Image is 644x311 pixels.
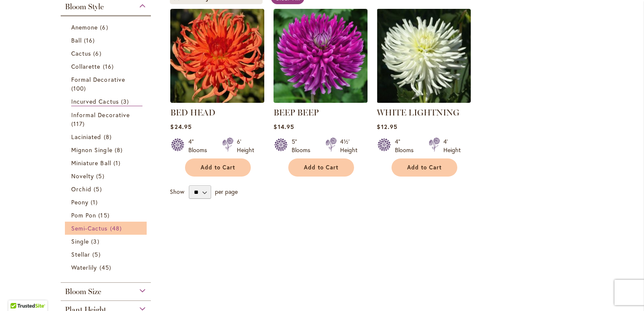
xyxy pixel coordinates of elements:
[170,188,184,196] span: Show
[71,237,89,245] span: Single
[274,107,319,118] a: BEEP BEEP
[71,145,142,154] a: Mignon Single 8
[115,145,125,154] span: 8
[71,250,90,258] span: Stellar
[71,198,89,206] span: Peony
[443,137,461,154] div: 4' Height
[71,111,130,119] span: Informal Decorative
[71,36,82,44] span: Ball
[292,137,315,154] div: 5" Blooms
[71,62,142,71] a: Collarette 16
[304,164,338,171] span: Add to Cart
[201,164,235,171] span: Add to Cart
[215,188,238,196] span: per page
[170,9,264,103] img: BED HEAD
[340,137,357,154] div: 4½' Height
[237,137,254,154] div: 6' Height
[121,97,131,106] span: 3
[395,137,419,154] div: 4" Blooms
[84,36,97,45] span: 16
[71,159,111,167] span: Miniature Ball
[71,185,142,193] a: Orchid 5
[71,237,142,246] a: Single 3
[94,185,104,193] span: 5
[71,250,142,259] a: Stellar 5
[71,23,142,32] a: Anemone 6
[71,224,142,233] a: Semi-Cactus 48
[71,185,91,193] span: Orchid
[71,75,142,93] a: Formal Decorative 100
[65,287,101,296] span: Bloom Size
[100,23,110,32] span: 6
[71,49,142,58] a: Cactus 6
[377,107,459,118] a: WHITE LIGHTNING
[71,97,142,106] a: Incurved Cactus 3
[71,263,142,272] a: Waterlily 45
[110,224,124,233] span: 48
[392,158,457,177] button: Add to Cart
[377,123,397,131] span: $12.95
[71,75,125,83] span: Formal Decorative
[71,119,87,128] span: 117
[71,172,94,180] span: Novelty
[104,132,114,141] span: 8
[71,133,102,141] span: Laciniated
[170,97,264,105] a: BED HEAD
[103,62,116,71] span: 16
[71,263,97,271] span: Waterlily
[98,211,111,220] span: 15
[274,9,368,103] img: BEEP BEEP
[170,107,215,118] a: BED HEAD
[377,9,471,103] img: WHITE LIGHTNING
[71,62,101,70] span: Collarette
[71,84,88,93] span: 100
[71,49,91,57] span: Cactus
[71,211,96,219] span: Pom Pon
[71,36,142,45] a: Ball 16
[65,2,104,11] span: Bloom Style
[274,97,368,105] a: BEEP BEEP
[99,263,113,272] span: 45
[71,172,142,180] a: Novelty 5
[71,198,142,206] a: Peony 1
[71,97,119,105] span: Incurved Cactus
[407,164,442,171] span: Add to Cart
[71,224,108,232] span: Semi-Cactus
[377,97,471,105] a: WHITE LIGHTNING
[274,123,294,131] span: $14.95
[113,158,123,167] span: 1
[288,158,354,177] button: Add to Cart
[71,158,142,167] a: Miniature Ball 1
[91,198,100,206] span: 1
[96,172,106,180] span: 5
[170,123,191,131] span: $24.95
[93,49,103,58] span: 6
[71,211,142,220] a: Pom Pon 15
[185,158,251,177] button: Add to Cart
[92,250,102,259] span: 5
[71,146,113,154] span: Mignon Single
[91,237,101,246] span: 3
[6,281,30,305] iframe: Launch Accessibility Center
[71,110,142,128] a: Informal Decorative 117
[188,137,212,154] div: 4" Blooms
[71,132,142,141] a: Laciniated 8
[71,23,98,31] span: Anemone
